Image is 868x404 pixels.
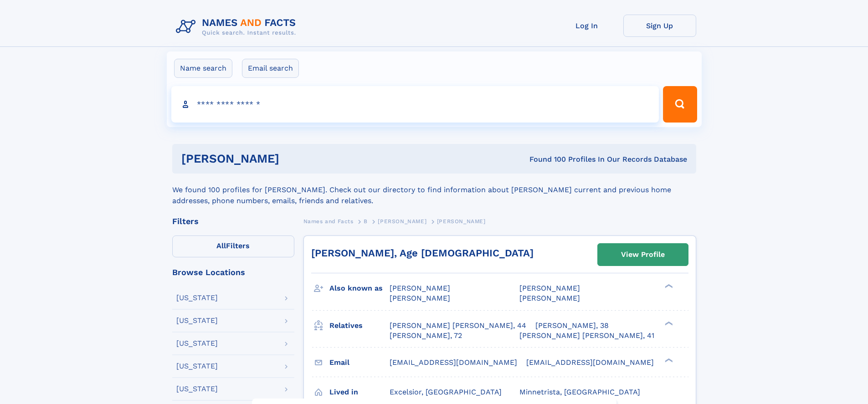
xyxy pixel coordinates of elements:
a: [PERSON_NAME] [378,215,426,227]
div: Filters [172,217,294,225]
div: [US_STATE] [176,340,218,347]
span: [PERSON_NAME] [519,294,580,302]
span: [PERSON_NAME] [378,218,426,225]
div: ❯ [663,357,673,363]
span: [EMAIL_ADDRESS][DOMAIN_NAME] [526,358,654,367]
span: All [216,241,226,250]
a: Names and Facts [303,215,354,227]
input: search input [171,86,659,123]
a: View Profile [598,244,688,266]
span: [EMAIL_ADDRESS][DOMAIN_NAME] [390,358,517,367]
h3: Also known as [329,281,390,296]
h1: [PERSON_NAME] [181,153,405,164]
span: [PERSON_NAME] [390,294,450,302]
label: Email search [242,59,299,78]
span: B [364,218,368,225]
div: We found 100 profiles for [PERSON_NAME]. Check out our directory to find information about [PERSO... [172,174,696,206]
div: ❯ [663,283,673,289]
button: Search Button [663,86,697,123]
div: ❯ [663,320,673,326]
a: [PERSON_NAME] [PERSON_NAME], 41 [519,331,654,341]
a: Sign Up [623,15,696,37]
h3: Lived in [329,384,390,400]
div: [US_STATE] [176,385,218,393]
a: [PERSON_NAME] [PERSON_NAME], 44 [390,321,526,331]
div: [US_STATE] [176,363,218,370]
h3: Email [329,355,390,370]
div: View Profile [621,244,665,265]
img: Logo Names and Facts [172,15,303,39]
label: Filters [172,235,294,257]
a: [PERSON_NAME], 38 [535,321,609,331]
label: Name search [174,59,232,78]
span: [PERSON_NAME] [519,284,580,292]
span: Excelsior, [GEOGRAPHIC_DATA] [390,388,502,396]
span: Minnetrista, [GEOGRAPHIC_DATA] [519,388,640,396]
a: B [364,215,368,227]
a: [PERSON_NAME], 72 [390,331,462,341]
span: [PERSON_NAME] [437,218,486,225]
div: Browse Locations [172,268,294,276]
h3: Relatives [329,318,390,333]
span: [PERSON_NAME] [390,284,450,292]
div: [US_STATE] [176,294,218,302]
a: Log In [550,15,623,37]
div: [US_STATE] [176,317,218,324]
div: Found 100 Profiles In Our Records Database [404,154,687,164]
a: [PERSON_NAME], Age [DEMOGRAPHIC_DATA] [311,247,534,259]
